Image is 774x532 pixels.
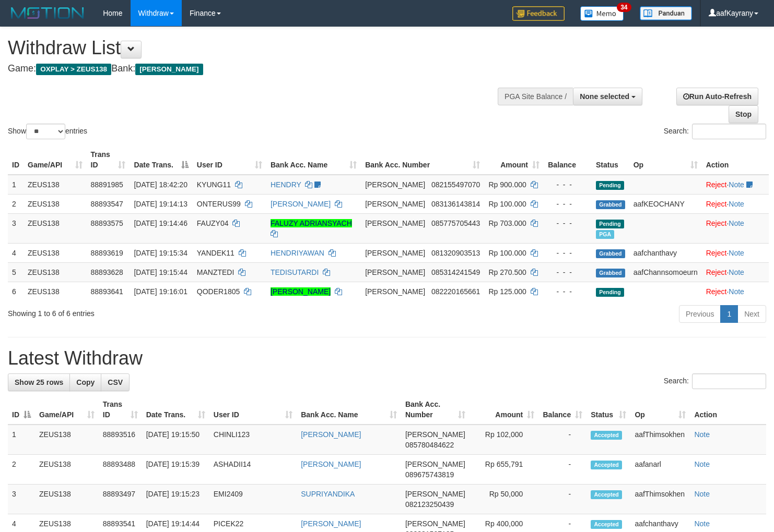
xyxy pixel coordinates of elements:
[197,268,234,276] span: MANZTEDI
[592,145,629,175] th: Status
[99,485,142,514] td: 88893497
[431,287,480,296] span: Copy 082220165661 to clipboard
[197,287,240,296] span: QODER1805
[431,180,480,189] span: Copy 082155497070 to clipboard
[91,268,123,276] span: 88893628
[24,194,87,213] td: ZEUS138
[676,88,758,105] a: Run Auto-Refresh
[76,378,95,386] span: Copy
[35,395,99,425] th: Game/API: activate to sort column ascending
[142,425,209,455] td: [DATE] 19:15:50
[596,181,624,190] span: Pending
[301,519,361,528] a: [PERSON_NAME]
[664,373,766,389] label: Search:
[692,373,766,389] input: Search:
[596,230,614,239] span: Marked by aafanarl
[629,243,702,262] td: aafchanthavy
[729,219,744,227] a: Note
[35,485,99,514] td: ZEUS138
[365,180,425,189] span: [PERSON_NAME]
[706,268,727,276] a: Reject
[134,268,187,276] span: [DATE] 19:15:44
[8,304,315,319] div: Showing 1 to 6 of 6 entries
[134,249,187,257] span: [DATE] 19:15:34
[706,200,727,208] a: Reject
[361,145,484,175] th: Bank Acc. Number: activate to sort column ascending
[271,180,301,189] a: HENDRY
[488,219,526,227] span: Rp 703.000
[99,395,142,425] th: Trans ID: activate to sort column ascending
[301,430,361,439] a: [PERSON_NAME]
[629,262,702,282] td: aafChannsomoeurn
[209,485,297,514] td: EMI2409
[134,200,187,208] span: [DATE] 19:14:13
[91,287,123,296] span: 88893641
[271,200,331,208] a: [PERSON_NAME]
[488,249,526,257] span: Rp 100.000
[706,219,727,227] a: Reject
[706,287,727,296] a: Reject
[498,88,573,105] div: PGA Site Balance /
[142,395,209,425] th: Date Trans.: activate to sort column ascending
[591,520,622,529] span: Accepted
[470,395,538,425] th: Amount: activate to sort column ascending
[702,145,769,175] th: Action
[87,145,130,175] th: Trans ID: activate to sort column ascending
[405,430,465,439] span: [PERSON_NAME]
[706,249,727,257] a: Reject
[365,268,425,276] span: [PERSON_NAME]
[706,180,727,189] a: Reject
[197,180,231,189] span: KYUNG11
[8,194,24,213] td: 2
[405,470,454,479] span: Copy 089675743819 to clipboard
[548,248,588,258] div: - - -
[729,180,744,189] a: Note
[8,282,24,301] td: 6
[401,395,470,425] th: Bank Acc. Number: activate to sort column ascending
[573,88,642,105] button: None selected
[134,180,187,189] span: [DATE] 18:42:20
[470,485,538,514] td: Rp 50,000
[596,249,625,258] span: Grabbed
[512,6,565,21] img: Feedback.jpg
[405,490,465,498] span: [PERSON_NAME]
[271,249,324,257] a: HENDRIYAWAN
[8,5,87,21] img: MOTION_logo.png
[134,287,187,296] span: [DATE] 19:16:01
[538,455,587,485] td: -
[197,200,241,208] span: ONTERUS99
[271,287,331,296] a: [PERSON_NAME]
[630,425,690,455] td: aafThimsokhen
[548,199,588,209] div: - - -
[690,395,766,425] th: Action
[91,180,123,189] span: 88891985
[729,249,744,257] a: Note
[8,455,35,485] td: 2
[702,243,769,262] td: ·
[209,455,297,485] td: ASHADII14
[664,124,766,139] label: Search:
[91,249,123,257] span: 88893619
[405,500,454,509] span: Copy 082123250439 to clipboard
[630,455,690,485] td: aafanarl
[548,218,588,228] div: - - -
[197,219,229,227] span: FAUZY04
[488,180,526,189] span: Rp 900.000
[694,490,710,498] a: Note
[591,431,622,440] span: Accepted
[8,124,87,139] label: Show entries
[271,268,319,276] a: TEDISUTARDI
[8,425,35,455] td: 1
[596,269,625,277] span: Grabbed
[729,200,744,208] a: Note
[8,348,766,369] h1: Latest Withdraw
[405,441,454,449] span: Copy 085780484622 to clipboard
[24,145,87,175] th: Game/API: activate to sort column ascending
[99,455,142,485] td: 88893488
[99,425,142,455] td: 88893516
[24,175,87,195] td: ZEUS138
[702,262,769,282] td: ·
[91,219,123,227] span: 88893575
[142,485,209,514] td: [DATE] 19:15:23
[596,200,625,209] span: Grabbed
